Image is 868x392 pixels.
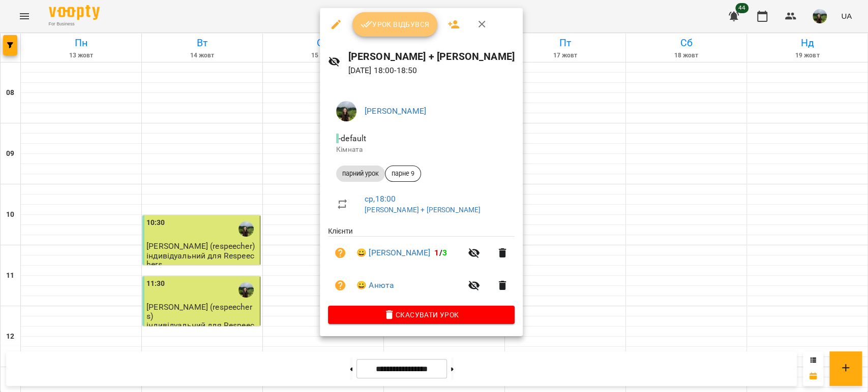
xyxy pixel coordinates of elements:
[365,206,481,214] a: [PERSON_NAME] + [PERSON_NAME]
[356,279,394,291] a: 😀 Анюта
[385,166,421,182] div: парне 9
[365,194,396,204] a: ср , 18:00
[356,247,430,259] a: 😀 [PERSON_NAME]
[336,169,385,178] span: парний урок
[385,169,421,178] span: парне 9
[442,248,447,257] span: 3
[434,248,446,257] b: /
[361,18,430,30] span: Урок відбувся
[365,106,426,116] a: [PERSON_NAME]
[336,134,368,143] span: - default
[328,306,515,324] button: Скасувати Урок
[328,226,515,305] ul: Клієнти
[328,273,352,298] button: Візит ще не сплачено. Додати оплату?
[348,49,515,64] h6: [PERSON_NAME] + [PERSON_NAME]
[328,241,352,265] button: Візит ще не сплачено. Додати оплату?
[336,309,506,321] span: Скасувати Урок
[434,248,439,257] span: 1
[352,12,438,37] button: Урок відбувся
[348,64,515,77] p: [DATE] 18:00 - 18:50
[336,145,506,155] p: Кімната
[336,101,356,121] img: f82d801fe2835fc35205c9494f1794bc.JPG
